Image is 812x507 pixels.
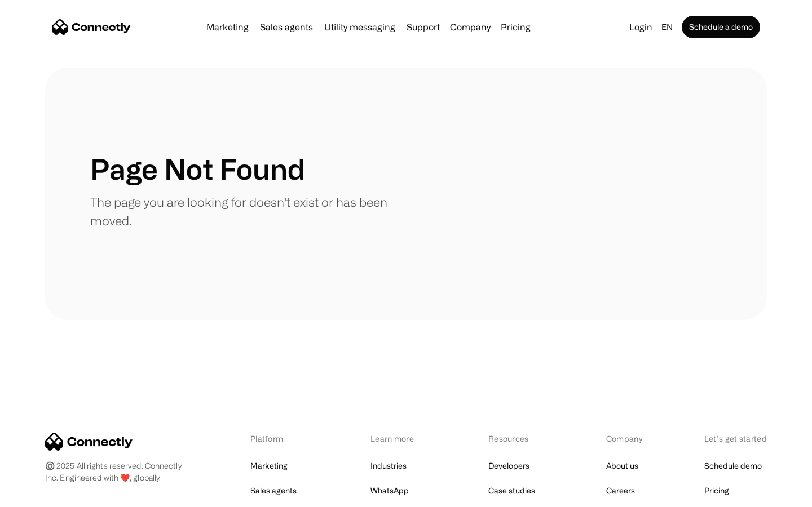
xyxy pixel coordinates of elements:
[402,23,444,32] a: Support
[488,458,529,474] a: Developers
[320,23,400,32] a: Utility messaging
[496,23,535,32] a: Pricing
[682,16,760,38] a: Schedule a demo
[606,458,638,474] a: About us
[90,193,406,230] p: The page you are looking for doesn't exist or has been moved.
[250,433,312,444] div: Platform
[488,433,548,444] div: Resources
[704,458,762,474] a: Schedule demo
[488,483,535,499] a: Case studies
[250,483,297,499] a: Sales agents
[11,486,68,503] aside: Language selected: English
[370,458,407,474] a: Industries
[661,19,673,35] div: en
[90,152,305,186] h1: Page Not Found
[704,433,767,444] div: Let’s get started
[370,433,430,444] div: Learn more
[625,19,657,35] a: Login
[23,487,68,503] ul: Language list
[450,19,491,35] div: Company
[606,433,646,444] div: Company
[370,483,409,499] a: WhatsApp
[250,458,288,474] a: Marketing
[255,23,317,32] a: Sales agents
[202,23,253,32] a: Marketing
[606,483,635,499] a: Careers
[704,483,729,499] a: Pricing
